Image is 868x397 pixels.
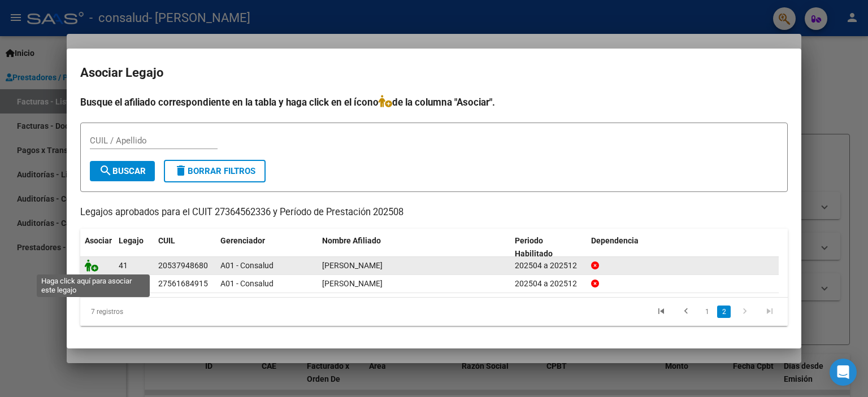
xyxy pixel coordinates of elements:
[99,164,112,177] mat-icon: search
[322,236,381,245] span: Nombre Afiliado
[515,259,582,272] div: 202504 a 202512
[220,261,274,270] span: A01 - Consalud
[650,306,672,318] a: go to first page
[158,277,208,290] div: 27561684915
[174,166,255,176] span: Borrar Filtros
[119,261,128,270] span: 41
[675,306,697,318] a: go to previous page
[80,298,220,326] div: 7 registros
[830,359,857,386] div: Open Intercom Messenger
[220,236,265,245] span: Gerenciador
[80,206,788,220] p: Legajos aprobados para el CUIT 27364562336 y Período de Prestación 202508
[216,229,318,266] datatable-header-cell: Gerenciador
[99,166,146,176] span: Buscar
[322,279,383,288] span: PUCHETA KIARA JAZMIN
[90,161,155,181] button: Buscar
[587,229,779,266] datatable-header-cell: Dependencia
[154,229,216,266] datatable-header-cell: CUIL
[591,236,639,245] span: Dependencia
[759,306,780,318] a: go to last page
[80,62,788,84] h2: Asociar Legajo
[158,259,208,272] div: 20537948680
[318,229,510,266] datatable-header-cell: Nombre Afiliado
[322,261,383,270] span: RODAS LEANDRO ADRIAN
[515,236,553,258] span: Periodo Habilitado
[174,164,188,177] mat-icon: delete
[119,236,144,245] span: Legajo
[698,302,715,321] li: page 1
[510,229,587,266] datatable-header-cell: Periodo Habilitado
[80,95,788,110] h4: Busque el afiliado correspondiente en la tabla y haga click en el ícono de la columna "Asociar".
[80,229,114,266] datatable-header-cell: Asociar
[700,306,714,318] a: 1
[717,306,731,318] a: 2
[119,279,128,288] span: 36
[85,236,112,245] span: Asociar
[220,279,274,288] span: A01 - Consalud
[515,277,582,290] div: 202504 a 202512
[715,302,732,321] li: page 2
[158,236,175,245] span: CUIL
[164,160,266,182] button: Borrar Filtros
[734,306,756,318] a: go to next page
[114,229,154,266] datatable-header-cell: Legajo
